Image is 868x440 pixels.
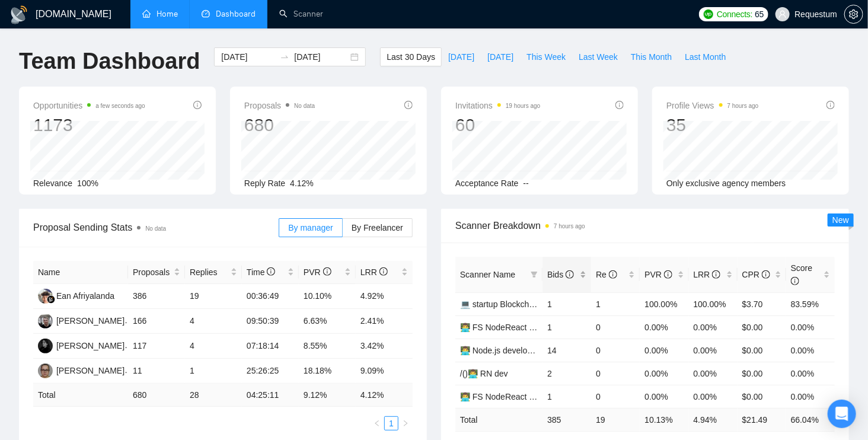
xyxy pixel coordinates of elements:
[38,365,125,375] a: IK[PERSON_NAME]
[38,339,53,353] img: AK
[554,223,585,229] time: 7 hours ago
[481,47,520,66] button: [DATE]
[244,114,315,136] div: 680
[299,309,356,334] td: 6.63%
[460,270,515,279] span: Scanner Name
[9,5,28,24] img: logo
[542,362,591,385] td: 2
[689,292,738,315] td: 100.00%
[615,101,624,109] span: info-circle
[221,50,275,63] input: Start date
[280,52,289,62] span: swap-right
[455,114,540,136] div: 60
[38,289,53,304] img: EA
[379,267,388,276] span: info-circle
[786,339,835,362] td: 0.00%
[95,103,145,109] time: a few seconds ago
[666,98,759,113] span: Profile Views
[56,364,125,377] div: [PERSON_NAME]
[460,323,561,332] a: 👨‍💻 FS NodeReact Logistics
[786,362,835,385] td: 0.00%
[624,47,678,66] button: This Month
[145,225,166,232] span: No data
[487,50,513,63] span: [DATE]
[356,284,413,309] td: 4.92%
[190,266,228,279] span: Replies
[640,408,688,431] td: 10.13 %
[666,178,786,188] span: Only exclusive agency members
[542,408,591,431] td: 385
[644,270,672,279] span: PVR
[689,315,738,339] td: 0.00%
[738,315,786,339] td: $0.00
[299,384,356,407] td: 9.12 %
[185,261,242,284] th: Replies
[689,385,738,408] td: 0.00%
[193,101,202,109] span: info-circle
[506,103,540,109] time: 19 hours ago
[128,359,185,384] td: 11
[828,400,856,428] div: Open Intercom Messenger
[455,98,540,113] span: Invitations
[520,47,572,66] button: This Week
[591,339,640,362] td: 0
[33,220,279,235] span: Proposal Sending Stats
[47,295,55,304] img: gigradar-bm.png
[385,417,398,430] a: 1
[128,384,185,407] td: 680
[609,270,617,279] span: info-circle
[380,47,442,66] button: Last 30 Days
[299,334,356,359] td: 8.55%
[712,270,720,279] span: info-circle
[398,416,413,431] li: Next Page
[370,416,384,431] li: Previous Page
[664,270,672,279] span: info-circle
[185,284,242,309] td: 19
[356,359,413,384] td: 9.09%
[370,416,384,431] button: left
[242,359,299,384] td: 25:26:25
[38,314,53,329] img: VL
[128,284,185,309] td: 386
[128,334,185,359] td: 117
[704,9,713,19] img: upwork-logo.png
[404,101,413,109] span: info-circle
[738,339,786,362] td: $0.00
[460,299,540,309] a: 💻 startup Blockchain
[387,50,435,63] span: Last 30 Days
[460,369,508,378] a: /()👨‍💻 RN dev
[678,47,732,66] button: Last Month
[786,292,835,315] td: 83.59%
[591,315,640,339] td: 0
[579,50,618,63] span: Last Week
[542,315,591,339] td: 1
[185,309,242,334] td: 4
[294,103,315,109] span: No data
[738,408,786,431] td: $ 21.49
[288,223,333,232] span: By manager
[185,384,242,407] td: 28
[762,270,770,279] span: info-circle
[77,178,98,188] span: 100%
[786,408,835,431] td: 66.04 %
[531,271,538,278] span: filter
[689,408,738,431] td: 4.94 %
[356,309,413,334] td: 2.41%
[689,362,738,385] td: 0.00%
[591,408,640,431] td: 19
[640,339,688,362] td: 0.00%
[33,384,128,407] td: Total
[542,339,591,362] td: 14
[689,339,738,362] td: 0.00%
[374,420,381,427] span: left
[791,277,799,285] span: info-circle
[19,47,200,75] h1: Team Dashboard
[185,334,242,359] td: 4
[566,270,574,279] span: info-circle
[738,362,786,385] td: $0.00
[33,114,145,136] div: 1173
[542,292,591,315] td: 1
[727,103,759,109] time: 7 hours ago
[666,114,759,136] div: 35
[352,223,403,232] span: By Freelancer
